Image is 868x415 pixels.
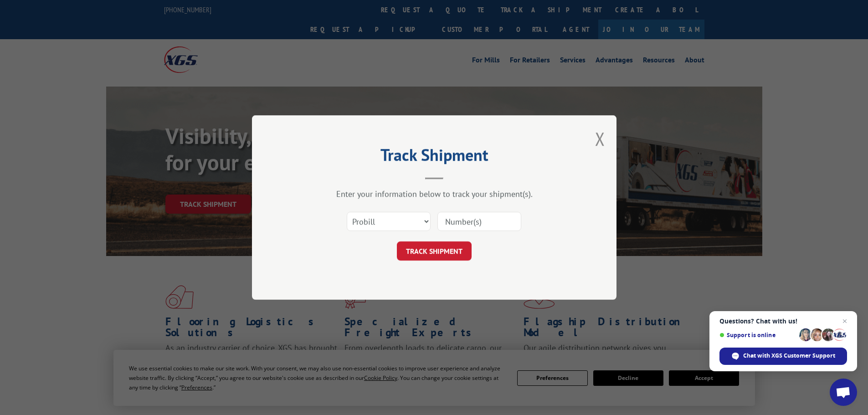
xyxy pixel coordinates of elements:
[719,348,847,365] div: Chat with XGS Customer Support
[719,318,847,325] span: Questions? Chat with us!
[830,379,857,406] div: Open chat
[298,149,571,166] h2: Track Shipment
[437,212,521,231] input: Number(s)
[839,316,850,327] span: Close chat
[298,189,571,199] div: Enter your information below to track your shipment(s).
[595,127,605,151] button: Close modal
[743,352,835,360] span: Chat with XGS Customer Support
[719,332,796,338] span: Support is online
[397,241,472,261] button: TRACK SHIPMENT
